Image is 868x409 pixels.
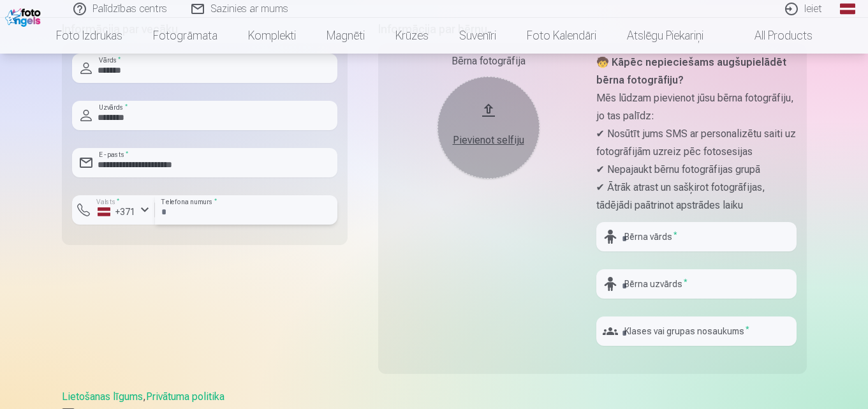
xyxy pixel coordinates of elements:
img: /fa1 [5,5,44,27]
a: Foto izdrukas [41,18,138,54]
a: Fotogrāmata [138,18,233,54]
strong: 🧒 Kāpēc nepieciešams augšupielādēt bērna fotogrāfiju? [596,56,786,86]
p: ✔ Ātrāk atrast un sašķirot fotogrāfijas, tādējādi paātrinot apstrādes laiku [596,179,797,214]
p: Mēs lūdzam pievienot jūsu bērna fotogrāfiju, jo tas palīdz: [596,89,797,125]
a: Magnēti [311,18,380,54]
p: ✔ Nepajaukt bērnu fotogrāfijas grupā [596,161,797,179]
div: Bērna fotogrāfija [388,54,589,69]
a: Komplekti [233,18,311,54]
a: Foto kalendāri [511,18,612,54]
div: Pievienot selfiju [450,133,527,148]
a: All products [719,18,828,54]
a: Lietošanas līgums [62,390,143,403]
a: Suvenīri [444,18,511,54]
button: Valsts*+371 [72,195,155,225]
div: +371 [98,205,136,218]
button: Pievienot selfiju [438,77,540,179]
label: Valsts [92,197,124,207]
a: Krūzes [380,18,444,54]
a: Atslēgu piekariņi [612,18,719,54]
p: ✔ Nosūtīt jums SMS ar personalizētu saiti uz fotogrāfijām uzreiz pēc fotosesijas [596,125,797,161]
a: Privātuma politika [146,390,224,403]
